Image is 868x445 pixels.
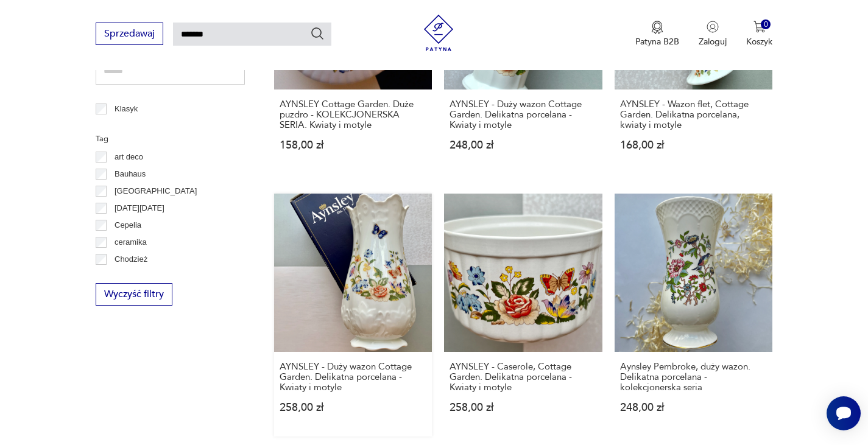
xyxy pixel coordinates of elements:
img: Ikona koszyka [753,21,766,33]
a: Aynsley Pembroke, duży wazon. Delikatna porcelana - kolekcjonerska seriaAynsley Pembroke, duży wa... [615,194,773,436]
p: 248,00 zł [450,140,597,150]
img: Ikona medalu [651,21,663,34]
p: Ćmielów [115,270,145,283]
a: AYNSLEY - Duży wazon Cottage Garden. Delikatna porcelana - Kwiaty i motyleAYNSLEY - Duży wazon Co... [274,194,432,436]
h3: AYNSLEY Cottage Garden. Duże puzdro - KOLEKCJONERSKA SERIA. Kwiaty i motyle [280,99,427,130]
p: Chodzież [115,253,147,266]
h3: AYNSLEY - Wazon flet, Cottage Garden. Delikatna porcelana, kwiaty i motyle [620,99,767,130]
h3: AYNSLEY - Duży wazon Cottage Garden. Delikatna porcelana - Kwiaty i motyle [280,362,427,393]
h3: AYNSLEY - Duży wazon Cottage Garden. Delikatna porcelana - Kwiaty i motyle [450,99,597,130]
p: Zaloguj [699,36,727,47]
button: Zaloguj [699,21,727,47]
a: Sprzedawaj [96,30,163,39]
button: 0Koszyk [746,21,772,47]
p: art deco [115,150,143,164]
p: [DATE][DATE] [115,201,164,215]
p: Cepelia [115,219,141,232]
p: Koszyk [746,36,772,47]
h3: Aynsley Pembroke, duży wazon. Delikatna porcelana - kolekcjonerska seria [620,362,767,393]
button: Szukaj [310,26,325,41]
p: Tag [96,132,245,145]
p: ceramika [115,236,147,249]
a: Ikona medaluPatyna B2B [635,21,679,47]
p: 258,00 zł [280,402,427,413]
p: 158,00 zł [280,140,427,150]
p: 248,00 zł [620,402,767,413]
img: Ikonka użytkownika [707,21,719,33]
p: Patyna B2B [635,36,679,47]
p: 168,00 zł [620,140,767,150]
button: Sprzedawaj [96,23,163,45]
a: AYNSLEY - Caserole, Cottage Garden. Delikatna porcelana - Kwiaty i motyleAYNSLEY - Caserole, Cott... [444,194,602,436]
img: Patyna - sklep z meblami i dekoracjami vintage [420,15,457,51]
button: Patyna B2B [635,21,679,47]
p: [GEOGRAPHIC_DATA] [115,184,197,198]
iframe: Smartsupp widget button [827,396,861,430]
p: 258,00 zł [450,402,597,413]
h3: AYNSLEY - Caserole, Cottage Garden. Delikatna porcelana - Kwiaty i motyle [450,362,597,393]
p: Klasyk [115,102,138,116]
button: Wyczyść filtry [96,283,172,306]
p: Bauhaus [115,167,146,181]
div: 0 [761,19,771,30]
